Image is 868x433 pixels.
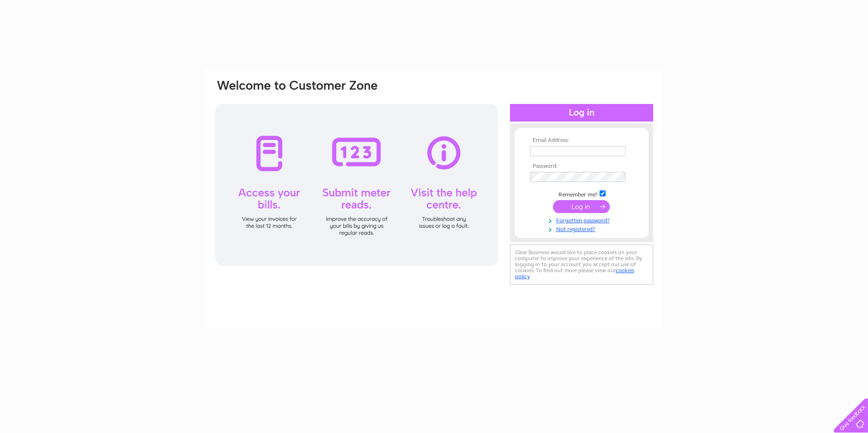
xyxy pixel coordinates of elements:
[528,163,635,170] th: Password:
[515,267,634,280] a: cookies policy
[553,200,610,213] input: Submit
[528,189,635,198] td: Remember me?
[530,215,635,224] a: Forgotten password?
[530,224,635,233] a: Not registered?
[528,137,635,144] th: Email Address:
[510,244,653,285] div: Clear Business would like to place cookies on your computer to improve your experience of the sit...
